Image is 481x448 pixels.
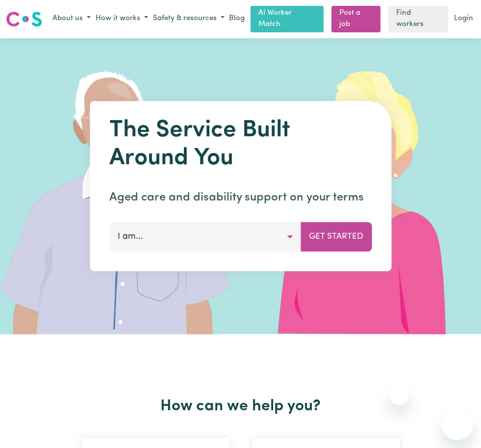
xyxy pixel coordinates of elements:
[251,6,324,32] a: AI Worker Match
[388,6,448,32] a: Find workers
[301,222,372,251] button: Get Started
[109,117,372,173] h1: The Service Built Around You
[452,11,475,26] a: Login
[389,385,409,405] iframe: Close message
[109,222,301,251] button: I am...
[151,11,227,27] button: Safety & resources
[6,10,42,28] img: Careseekers logo
[442,409,473,440] iframe: Button to launch messaging window
[227,11,247,26] a: Blog
[331,6,381,32] a: Post a job
[70,397,411,416] h2: How can we help you?
[50,11,93,27] button: About us
[93,11,151,27] button: How it works
[6,8,42,30] a: Careseekers logo
[109,189,372,206] p: Aged care and disability support on your terms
